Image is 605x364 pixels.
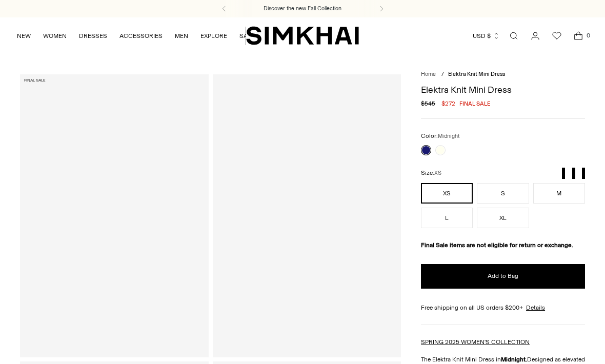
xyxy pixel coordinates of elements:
[43,25,67,47] a: WOMEN
[421,338,530,346] a: SPRING 2025 WOMEN'S COLLECTION
[547,26,567,46] a: Wishlist
[501,356,527,363] strong: Midnight.
[421,264,585,289] button: Add to Bag
[264,5,341,13] a: Discover the new Fall Collection
[213,74,401,357] a: Elektra Knit Mini Dress
[239,25,255,47] a: SALE
[421,168,441,178] label: Size:
[200,25,227,47] a: EXPLORE
[583,31,593,40] span: 0
[448,71,505,77] span: Elektra Knit Mini Dress
[421,85,585,94] h1: Elektra Knit Mini Dress
[526,303,545,312] a: Details
[175,25,188,47] a: MEN
[568,26,589,46] a: Open cart modal
[119,25,163,47] a: ACCESSORIES
[17,25,31,47] a: NEW
[533,183,585,204] button: M
[477,208,529,228] button: XL
[421,241,573,249] strong: Final Sale items are not eligible for return or exchange.
[441,99,455,108] span: $272
[421,99,435,108] s: $545
[79,25,107,47] a: DRESSES
[421,131,460,141] label: Color:
[503,26,524,46] a: Open search modal
[441,70,444,79] div: /
[477,183,529,204] button: S
[421,303,585,312] div: Free shipping on all US orders $200+
[488,272,518,280] span: Add to Bag
[421,70,585,79] nav: breadcrumbs
[434,170,441,176] span: XS
[20,74,209,357] a: Elektra Knit Mini Dress
[421,208,473,228] button: L
[438,133,460,139] span: Midnight
[473,25,500,47] button: USD $
[421,71,436,77] a: Home
[525,26,546,46] a: Go to the account page
[421,183,473,204] button: XS
[246,26,359,46] a: SIMKHAI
